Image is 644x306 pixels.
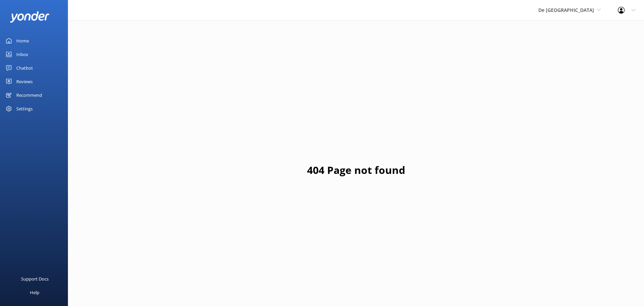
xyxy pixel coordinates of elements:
[16,75,33,88] div: Reviews
[16,61,33,75] div: Chatbot
[538,7,594,13] span: De [GEOGRAPHIC_DATA]
[16,88,42,102] div: Recommend
[16,102,33,115] div: Settings
[16,48,28,61] div: Inbox
[10,11,49,22] img: yonder-white-logo.png
[16,34,29,48] div: Home
[307,162,405,178] h1: 404 Page not found
[21,272,49,286] div: Support Docs
[30,286,39,299] div: Help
